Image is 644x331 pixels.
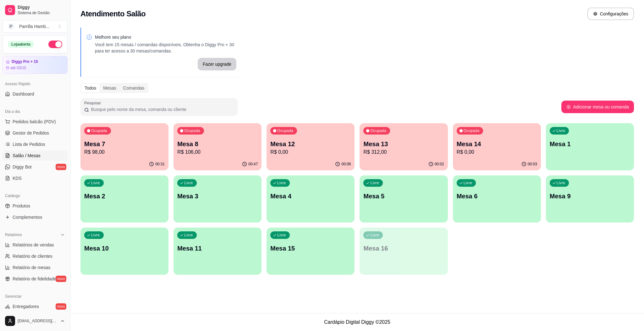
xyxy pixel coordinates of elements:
[557,128,565,133] p: Livre
[3,212,68,222] a: Complementos
[13,276,56,282] span: Relatório de fidelidade
[198,58,236,70] button: Fazer upgrade
[363,140,444,148] p: Mesa 13
[173,175,261,223] button: LivreMesa 3
[3,139,68,149] a: Lista de Pedidos
[550,192,630,201] p: Mesa 9
[3,20,68,33] button: Select a team
[453,175,541,223] button: LivreMesa 6
[546,175,634,223] button: LivreMesa 9
[277,180,286,185] p: Livre
[370,128,386,133] p: Ocupada
[13,164,32,170] span: Diggy Bot
[13,119,56,125] span: Pedidos balcão (PDV)
[360,123,448,170] button: OcupadaMesa 13R$ 312,0000:02
[3,201,68,211] a: Produtos
[100,84,119,92] div: Mesas
[435,162,444,167] p: 00:02
[3,117,68,127] button: Pedidos balcão (PDV)
[270,140,351,148] p: Mesa 12
[13,152,41,159] span: Salão / Mesas
[363,192,444,201] p: Mesa 5
[267,175,355,223] button: LivreMesa 4
[587,8,634,20] button: Configurações
[360,175,448,223] button: LivreMesa 5
[8,41,34,48] div: Loja aberta
[13,214,42,220] span: Complementos
[81,84,100,92] div: Todos
[177,244,258,253] p: Mesa 11
[267,228,355,275] button: LivreMesa 15
[13,175,22,181] span: KDS
[3,191,68,201] div: Catálogo
[91,233,100,238] p: Livre
[3,151,68,161] a: Salão / Mesas
[184,233,193,238] p: Livre
[3,107,68,117] div: Dia a dia
[155,162,165,167] p: 00:31
[3,89,68,99] a: Dashboard
[248,162,258,167] p: 00:47
[561,101,634,113] button: Adicionar mesa ou comanda
[13,242,54,248] span: Relatórios de vendas
[360,228,448,275] button: LivreMesa 16
[3,79,68,89] div: Acesso Rápido
[277,233,286,238] p: Livre
[48,41,62,48] button: Alterar Status
[453,123,541,170] button: OcupadaMesa 14R$ 0,0000:03
[457,148,537,156] p: R$ 0,00
[3,240,68,250] a: Relatórios de vendas
[3,56,68,74] a: Diggy Pro + 15até 03/10
[3,301,68,312] a: Entregadoresnovo
[84,244,165,253] p: Mesa 10
[546,123,634,170] button: LivreMesa 1
[80,228,168,275] button: LivreMesa 10
[84,192,165,201] p: Mesa 2
[277,128,293,133] p: Ocupada
[70,313,644,331] footer: Cardápio Digital Diggy © 2025
[13,264,51,271] span: Relatório de mesas
[3,3,68,18] a: DiggySistema de Gestão
[267,123,355,170] button: OcupadaMesa 12R$ 0,0000:06
[120,84,148,92] div: Comandas
[13,141,45,147] span: Lista de Pedidos
[89,106,234,113] input: Pesquisar
[3,128,68,138] a: Gestor de Pedidos
[270,148,351,156] p: R$ 0,00
[13,130,49,136] span: Gestor de Pedidos
[95,41,236,54] p: Você tem 15 mesas / comandas disponíveis. Obtenha o Diggy Pro + 30 para ter acesso a 30 mesas/com...
[3,173,68,183] a: KDS
[91,128,107,133] p: Ocupada
[5,232,22,237] span: Relatórios
[84,100,103,106] label: Pesquisar
[19,23,49,30] div: Parrilla Hamb ...
[84,148,165,156] p: R$ 98,00
[177,140,258,148] p: Mesa 8
[363,244,444,253] p: Mesa 16
[370,180,379,185] p: Livre
[464,180,472,185] p: Livre
[80,9,146,19] h2: Atendimento Salão
[173,228,261,275] button: LivreMesa 11
[528,162,537,167] p: 00:03
[3,313,68,328] button: [EMAIL_ADDRESS][DOMAIN_NAME]
[3,274,68,284] a: Relatório de fidelidadenovo
[184,128,200,133] p: Ocupada
[550,140,630,148] p: Mesa 1
[10,65,26,70] article: até 03/10
[8,23,14,30] span: P
[177,192,258,201] p: Mesa 3
[91,180,100,185] p: Livre
[184,180,193,185] p: Livre
[80,123,168,170] button: OcupadaMesa 7R$ 98,0000:31
[370,233,379,238] p: Livre
[341,162,351,167] p: 00:06
[457,140,537,148] p: Mesa 14
[457,192,537,201] p: Mesa 6
[3,291,68,301] div: Gerenciar
[363,148,444,156] p: R$ 312,00
[13,91,34,97] span: Dashboard
[3,162,68,172] a: Diggy Botnovo
[3,251,68,261] a: Relatório de clientes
